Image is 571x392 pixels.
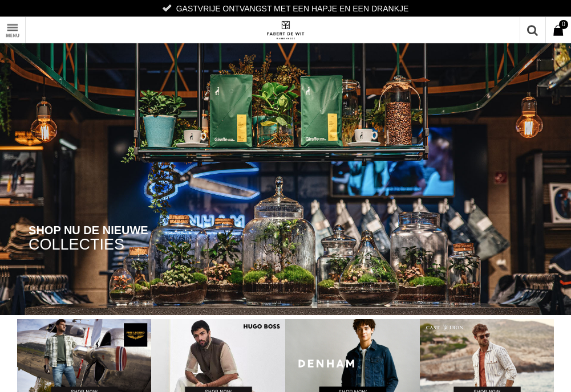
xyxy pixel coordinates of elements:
[29,224,148,236] span: SHOP NU DE NIEUWE
[151,17,419,43] a: Fabert de Wit
[265,21,305,40] img: Fabert de Wit
[29,236,124,253] span: COLLECTIES
[559,20,568,29] span: 0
